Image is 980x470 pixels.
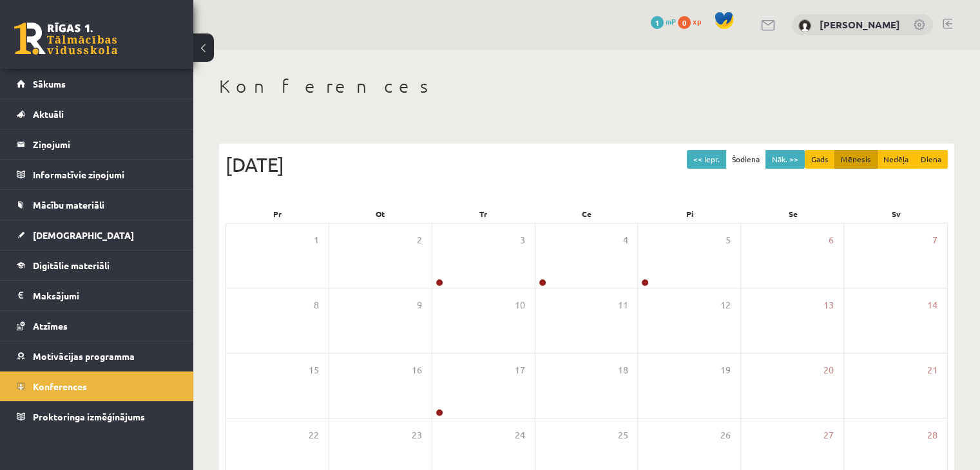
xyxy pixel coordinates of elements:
span: 22 [309,428,319,442]
button: Diena [914,150,948,169]
span: 27 [823,428,834,442]
button: Šodiena [725,150,766,169]
span: Atzīmes [33,320,68,332]
span: 18 [617,363,628,377]
button: Nāk. >> [765,150,805,169]
div: Se [742,205,845,223]
div: Pr [226,205,329,223]
span: Sākums [33,78,66,89]
a: Sākums [17,69,177,99]
span: 15 [309,363,319,377]
span: 2 [417,233,422,247]
a: Aktuāli [17,99,177,129]
span: xp [693,16,701,26]
h1: Konferences [219,75,954,97]
a: [PERSON_NAME] [820,18,900,31]
span: 20 [823,363,834,377]
img: Angelisa Kuzņecova [798,19,811,32]
span: Konferences [33,381,87,392]
span: [DEMOGRAPHIC_DATA] [33,229,134,241]
span: 11 [617,298,628,312]
span: 26 [720,428,731,442]
span: 14 [927,298,937,312]
span: 28 [927,428,937,442]
div: Ot [329,205,432,223]
a: Konferences [17,371,177,401]
span: 13 [823,298,834,312]
span: 4 [622,233,628,247]
span: 19 [720,363,731,377]
span: 1 [314,233,319,247]
span: 8 [314,298,319,312]
span: 6 [829,233,834,247]
button: << Iepr. [687,150,726,169]
a: 0 xp [678,16,707,26]
button: Gads [805,150,835,169]
span: 16 [412,363,422,377]
legend: Ziņojumi [33,129,177,159]
a: Rīgas 1. Tālmācības vidusskola [14,23,117,55]
span: 0 [678,16,691,29]
span: 24 [515,428,525,442]
span: Proktoringa izmēģinājums [33,411,145,422]
div: [DATE] [226,150,948,179]
a: Ziņojumi [17,129,177,159]
span: Aktuāli [33,108,64,120]
span: 23 [412,428,422,442]
button: Nedēļa [877,150,915,169]
span: 3 [520,233,525,247]
legend: Maksājumi [33,281,177,310]
a: Proktoringa izmēģinājums [17,402,177,431]
a: [DEMOGRAPHIC_DATA] [17,220,177,250]
a: 1 mP [651,16,676,26]
span: 17 [515,363,525,377]
button: Mēnesis [834,150,878,169]
a: Motivācijas programma [17,341,177,371]
span: 25 [617,428,628,442]
div: Tr [432,205,535,223]
legend: Informatīvie ziņojumi [33,160,177,189]
a: Maksājumi [17,281,177,310]
span: Mācību materiāli [33,199,104,211]
span: 1 [651,16,664,29]
div: Pi [639,205,742,223]
span: 21 [927,363,937,377]
span: 10 [515,298,525,312]
span: 7 [932,233,937,247]
div: Sv [845,205,948,223]
a: Digitālie materiāli [17,250,177,280]
span: 12 [720,298,731,312]
span: mP [666,16,676,26]
a: Atzīmes [17,311,177,341]
span: 9 [417,298,422,312]
span: 5 [725,233,731,247]
a: Informatīvie ziņojumi [17,160,177,189]
span: Digitālie materiāli [33,259,110,271]
span: Motivācijas programma [33,350,135,362]
a: Mācību materiāli [17,190,177,220]
div: Ce [535,205,638,223]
